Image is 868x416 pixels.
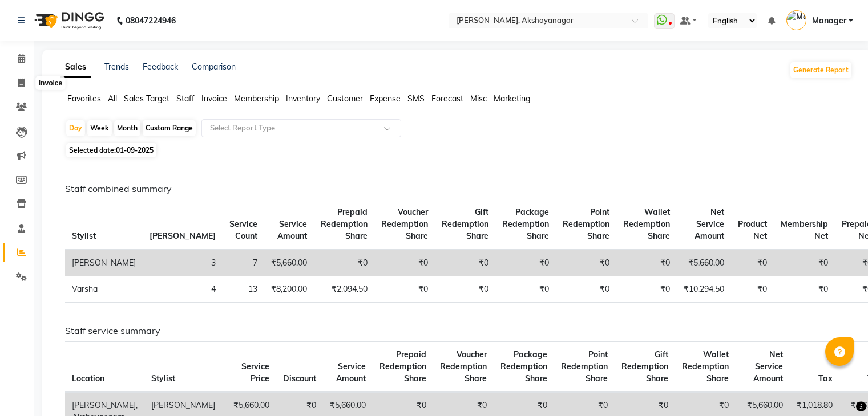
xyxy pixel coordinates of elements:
span: Invoice [201,93,227,104]
div: Invoice [36,76,65,90]
span: Wallet Redemption Share [682,349,729,384]
b: 08047224946 [126,5,176,36]
span: Misc [470,93,487,104]
td: ₹0 [435,250,495,276]
a: Feedback [143,62,178,72]
span: Point Redemption Share [563,207,609,241]
span: Marketing [494,93,530,104]
div: Custom Range [143,120,196,136]
span: [PERSON_NAME] [150,231,216,241]
span: All [108,93,117,104]
td: ₹0 [731,250,774,276]
td: ₹0 [556,250,616,276]
td: ₹5,660.00 [264,250,314,276]
td: [PERSON_NAME] [65,250,143,276]
span: Net Service Amount [753,349,783,384]
span: Favorites [67,93,101,104]
td: 13 [223,276,264,303]
span: Service Amount [336,361,366,384]
span: Inventory [286,93,320,104]
td: ₹0 [616,276,677,303]
span: Voucher Redemption Share [381,207,428,241]
td: ₹0 [616,250,677,276]
td: 4 [143,276,223,303]
span: Service Count [229,219,257,241]
span: Customer [327,93,363,104]
img: logo [29,5,107,36]
span: Membership Net [781,219,828,241]
button: Generate Report [790,62,851,78]
span: Prepaid Redemption Share [380,349,426,384]
span: Sales Target [124,93,169,104]
td: ₹0 [495,250,556,276]
td: ₹2,094.50 [314,276,374,303]
a: Sales [60,57,91,78]
span: Manager [812,15,846,27]
span: Package Redemption Share [502,207,549,241]
td: ₹0 [495,276,556,303]
span: Stylist [72,231,96,241]
td: ₹0 [556,276,616,303]
span: Package Redemption Share [500,349,547,384]
span: 01-09-2025 [116,146,154,154]
span: Discount [283,373,316,384]
td: 7 [223,250,264,276]
td: ₹0 [731,276,774,303]
td: ₹0 [774,250,835,276]
img: Manager [786,10,806,30]
span: Product Net [738,219,767,241]
span: Gift Redemption Share [621,349,668,384]
span: SMS [407,93,425,104]
a: Trends [104,62,129,72]
td: ₹0 [374,276,435,303]
h6: Staff combined summary [65,183,843,194]
td: 3 [143,250,223,276]
span: Location [72,373,104,384]
div: Month [114,120,140,136]
span: Net Service Amount [695,207,724,241]
span: Wallet Redemption Share [623,207,670,241]
span: Point Redemption Share [561,349,608,384]
iframe: chat widget [820,370,857,405]
td: ₹0 [435,276,495,303]
h6: Staff service summary [65,325,843,336]
span: Voucher Redemption Share [440,349,487,384]
td: ₹0 [774,276,835,303]
span: Prepaid Redemption Share [321,207,368,241]
span: Forecast [431,93,463,104]
span: Gift Redemption Share [442,207,488,241]
td: ₹0 [314,250,374,276]
span: Service Amount [277,219,307,241]
td: ₹8,200.00 [264,276,314,303]
span: Selected date: [66,143,156,157]
span: Stylist [151,373,175,384]
td: ₹5,660.00 [677,250,731,276]
span: Service Price [241,361,269,384]
div: Week [87,120,112,136]
td: ₹10,294.50 [677,276,731,303]
div: Day [66,120,85,136]
span: Expense [370,93,401,104]
span: Membership [234,93,279,104]
a: Comparison [192,62,236,72]
span: Tax [818,373,833,384]
span: Staff [176,93,195,104]
td: ₹0 [374,250,435,276]
td: Varsha [65,276,143,303]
